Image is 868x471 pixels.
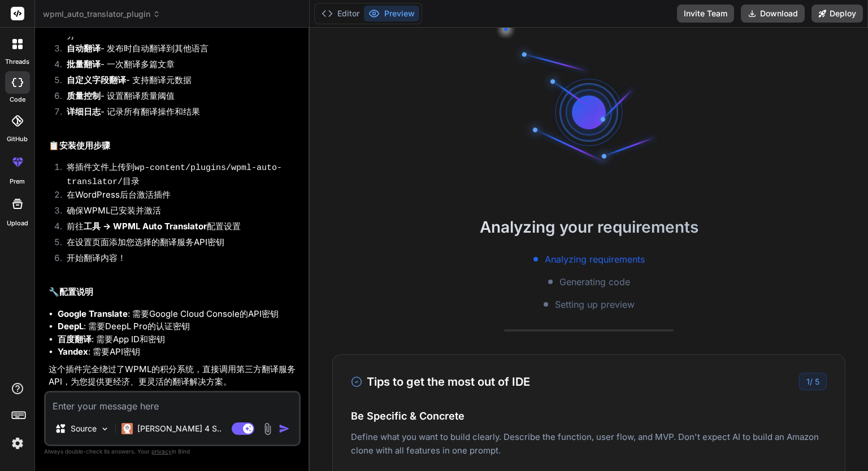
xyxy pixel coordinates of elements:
button: Preview [364,6,419,21]
strong: 自动翻译 [67,43,101,54]
strong: 百度翻译 [58,334,92,344]
strong: DeepL [58,321,84,332]
button: Editor [317,6,364,21]
img: Pick Models [100,424,110,434]
span: Analyzing requirements [545,252,645,266]
div: / [799,373,827,390]
button: Deploy [811,5,863,23]
span: privacy [151,448,172,455]
li: 前往 配置设置 [58,220,298,236]
label: threads [5,57,29,67]
li: : 需要App ID和密钥 [58,333,298,346]
img: Claude 4 Sonnet [121,423,133,434]
button: Invite Team [677,5,734,23]
p: Source [71,423,97,434]
strong: Yandex [58,346,88,357]
li: - 一次翻译多篇文章 [58,58,298,74]
strong: 自定义字段翻译 [67,75,126,85]
li: 将插件文件上传到 目录 [58,161,298,189]
strong: 质量控制 [67,90,101,101]
label: Upload [7,219,28,228]
strong: Google Translate [58,308,128,319]
li: 开始翻译内容！ [58,252,298,268]
span: Setting up preview [555,298,635,311]
li: 在设置页面添加您选择的翻译服务API密钥 [58,236,298,252]
button: Download [741,5,805,23]
span: wpml_auto_translator_plugin [43,8,160,20]
label: prem [10,177,25,186]
label: code [10,95,25,104]
li: : 需要DeepL Pro的认证密钥 [58,320,298,333]
img: settings [8,434,27,453]
h3: Tips to get the most out of IDE [351,373,530,390]
li: - 设置翻译质量阈值 [58,90,298,106]
h2: Analyzing your requirements [310,215,868,239]
span: Generating code [559,275,630,289]
strong: 工具 → WPML Auto Translator [84,221,207,232]
span: 1 [806,377,810,386]
li: - 发布时自动翻译到其他语言 [58,42,298,58]
li: : 需要Google Cloud Console的API密钥 [58,308,298,321]
li: 在WordPress后台激活插件 [58,189,298,204]
p: 这个插件完全绕过了WPML的积分系统，直接调用第三方翻译服务API，为您提供更经济、更灵活的翻译解决方案。 [49,363,298,389]
h2: 📋 [49,139,298,152]
strong: 批量翻译 [67,59,101,69]
strong: 安装使用步骤 [59,140,110,151]
h4: Be Specific & Concrete [351,408,827,424]
li: : 需要API密钥 [58,346,298,359]
li: - 支持翻译元数据 [58,74,298,90]
code: wp-content/plugins/wpml-auto-translator/ [67,163,282,187]
label: GitHub [7,134,28,144]
h2: 🔧 [49,286,298,299]
span: 5 [815,377,819,386]
img: attachment [261,422,274,435]
img: icon [279,423,290,434]
strong: 详细日志 [67,106,101,117]
li: 确保WPML已安装并激活 [58,204,298,220]
strong: 配置说明 [59,286,93,297]
li: - 记录所有翻译操作和结果 [58,106,298,121]
p: [PERSON_NAME] 4 S.. [137,423,222,434]
p: Always double-check its answers. Your in Bind [44,446,301,457]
